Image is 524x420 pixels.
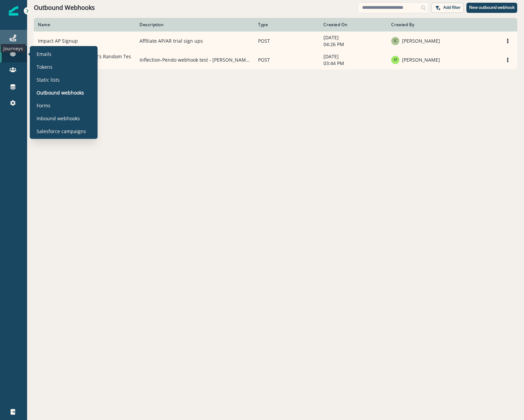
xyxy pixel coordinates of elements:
a: Impact AP SignupAffiliate AP/AR trial sign upsPOST[DATE]04:26 PMStephanie Chan[PERSON_NAME]Options [34,31,517,50]
p: Add filter [443,5,461,10]
a: Salesforce campaigns [33,126,95,136]
button: Options [502,36,513,46]
p: Inflection-Pendo webhook test - [PERSON_NAME] [140,57,250,63]
a: Forms [33,100,95,110]
p: [DATE] [323,53,383,60]
button: Add filter [432,3,464,13]
div: Name [38,22,131,27]
p: New outbound webhook [469,5,515,10]
button: New outbound webhook [466,3,517,13]
img: Inflection [9,6,18,16]
p: Outbound webhooks [37,89,84,96]
p: Emails [37,50,51,58]
p: 04:26 PM [323,41,383,48]
a: Tokens [33,62,95,72]
p: Salesforce campaigns [37,128,86,135]
p: [PERSON_NAME] [402,57,440,63]
td: POST [254,31,319,50]
p: Forms [37,102,50,109]
p: Tokens [37,63,53,70]
a: Outbound webhooks [33,87,95,98]
button: Options [502,55,513,65]
div: Description [140,22,250,27]
p: [DATE] [323,34,383,41]
a: Inflection [PERSON_NAME]'s Random TestInflection-Pendo webhook test - [PERSON_NAME]POST[DATE]03:4... [34,50,517,69]
div: Created By [391,22,451,27]
a: Inbound webhooks [33,113,95,123]
p: [PERSON_NAME] [402,38,440,44]
a: Static lists [33,75,95,85]
p: 03:44 PM [323,60,383,67]
div: Andrew Funk [394,58,397,62]
div: Created On [323,22,383,27]
div: Stephanie Chan [394,39,397,43]
p: Inbound webhooks [37,115,80,122]
td: POST [254,50,319,69]
p: Affiliate AP/AR trial sign ups [140,38,250,44]
h1: Outbound Webhooks [34,4,95,12]
p: Static lists [37,76,60,83]
td: Impact AP Signup [34,31,135,50]
a: Emails [33,49,95,59]
div: Type [258,22,315,27]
